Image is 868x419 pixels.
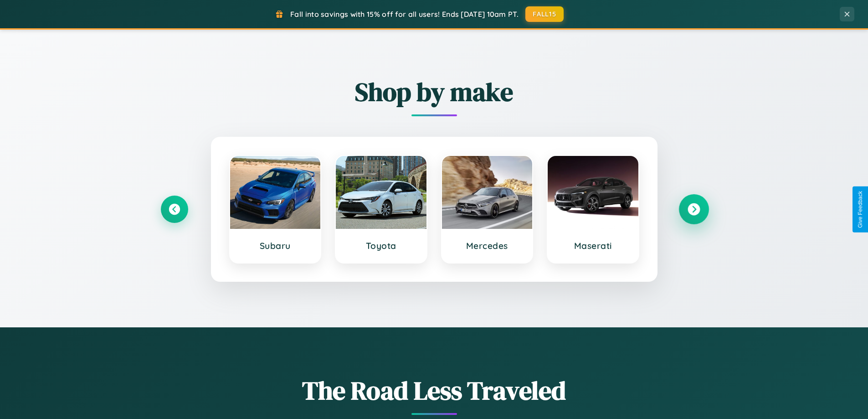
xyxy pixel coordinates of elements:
[290,10,519,19] span: Fall into savings with 15% off for all users! Ends [DATE] 10am PT.
[857,191,863,228] div: Give Feedback
[161,373,708,408] h1: The Road Less Traveled
[161,74,708,109] h2: Shop by make
[239,240,312,251] h3: Subaru
[525,6,564,22] button: FALL15
[345,240,417,251] h3: Toyota
[557,240,629,251] h3: Maserati
[451,240,524,251] h3: Mercedes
